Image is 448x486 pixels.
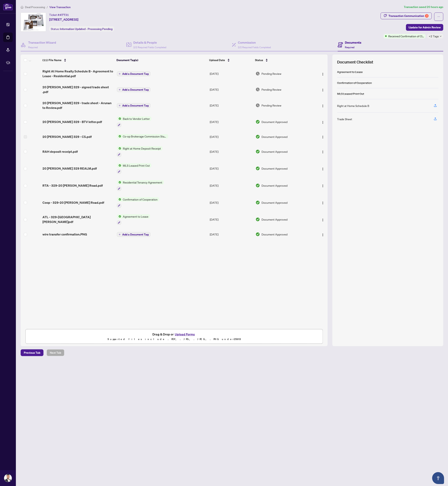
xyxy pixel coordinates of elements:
[117,87,150,92] button: Add a Document Tag
[320,119,326,125] button: Logo
[117,146,121,151] img: Status Icon
[321,184,324,187] img: Logo
[208,194,254,211] td: [DATE]
[28,40,56,45] h4: Transaction Wizard
[117,163,151,174] button: Status IconMLS Leased Print Out
[117,103,150,108] button: Add a Document Tag
[42,183,103,188] span: RTA - 329-20 [PERSON_NAME] Road.pdf
[337,70,363,74] div: Agreement to Lease
[117,232,150,237] button: Add a Document Tag
[261,217,287,222] span: Document Approved
[122,88,149,91] span: Add a Document Tag
[24,350,40,356] span: Previous Tab
[256,87,260,92] img: Document Status
[238,46,271,49] span: 2/2 Required Fields Completed
[42,69,114,78] span: Right At Home Realty Schedule B - Agreement to Lease - Residential.pdf
[321,121,324,124] img: Logo
[256,103,260,108] img: Document Status
[117,214,150,225] button: Status IconAgreement to Lease
[388,34,424,38] span: Received Confirmation of Closing
[321,88,324,92] img: Logo
[208,211,254,228] td: [DATE]
[337,117,352,121] div: Trade Sheet
[321,104,324,108] img: Logo
[47,349,64,356] button: Next Tab
[49,5,71,9] span: View Transaction
[208,177,254,194] td: [DATE]
[409,24,441,31] span: Update for Admin Review
[42,232,87,237] span: wire transfer confirmation.PNG
[117,71,150,76] button: Add a Document Tag
[321,233,324,236] img: Logo
[256,232,260,236] img: Document Status
[121,163,151,168] span: MLS Leased Print Out
[261,120,287,124] span: Document Approved
[121,214,150,219] span: Agreement to Lease
[21,6,23,9] span: home
[117,214,121,219] img: Status Icon
[117,180,164,191] button: Status IconResidential Tenancy Agreement
[117,116,151,127] button: Status IconBack to Vendor Letter
[47,5,48,9] li: /
[26,329,323,344] span: Drag & Drop orUpload FormsSupported files include .PDF, .JPG, .JPEG, .PNG under25MB
[320,148,326,155] button: Logo
[320,216,326,223] button: Logo
[208,55,253,66] th: Upload Date
[320,86,326,93] button: Logo
[256,149,260,154] img: Document Status
[381,12,432,19] button: Transaction Communication3
[42,101,114,110] span: 20 [PERSON_NAME] 329 - trade sheet - Arunan to Review.pdf
[261,103,281,108] span: Pending Review
[261,87,281,92] span: Pending Review
[406,24,443,31] button: Update for Admin Review
[256,134,260,139] img: Document Status
[42,149,78,154] span: RAH deposit receipt.pdf
[321,135,324,139] img: Logo
[4,474,12,482] img: Profile Icon
[122,72,149,75] span: Add a Document Tag
[256,183,260,188] img: Document Status
[42,119,102,124] span: 20 [PERSON_NAME] 329 - BTV letter.pdf
[261,166,287,171] span: Document Approved
[42,134,92,139] span: 20 [PERSON_NAME] 329 - CS.pdf
[429,34,439,38] span: +2 Tags
[440,35,442,37] span: down
[119,233,121,235] span: plus
[261,134,287,139] span: Document Approved
[321,150,324,154] img: Logo
[432,472,444,484] button: Open asap
[21,13,46,31] img: IMG-C12311732_1.jpg
[117,180,121,184] img: Status Icon
[208,97,254,113] td: [DATE]
[117,116,121,121] img: Status Icon
[256,120,260,124] img: Document Status
[117,232,150,237] button: Add a Document Tag
[261,183,287,188] span: Document Approved
[208,113,254,130] td: [DATE]
[60,27,112,31] span: Information Updated - Processing Pending
[133,40,166,45] h4: Details & People
[121,146,162,151] span: Right at Home Deposit Receipt
[388,13,429,19] div: Transaction Communication
[321,73,324,76] img: Logo
[337,59,373,65] span: Document Checklist
[42,215,114,224] span: ATL - 329-[GEOGRAPHIC_DATA][PERSON_NAME]pdf
[119,73,121,75] span: plus
[256,217,260,222] img: Document Status
[337,104,369,108] div: Right at Home Schedule B
[121,134,168,138] span: Co-op Brokerage Commission Statement
[117,134,121,138] img: Status Icon
[121,116,151,121] span: Back to Vendor Letter
[345,40,361,45] h4: Documents
[28,337,320,342] p: Supported files include .PDF, .JPG, .JPEG, .PNG under 25 MB
[117,197,121,202] img: Status Icon
[119,89,121,91] span: plus
[49,17,78,22] span: [STREET_ADDRESS]
[25,5,45,9] span: Deal Processing
[117,134,168,138] button: Status IconCo-op Brokerage Commission Statement
[208,130,254,143] td: [DATE]
[121,180,164,184] span: Residential Tenancy Agreement
[115,55,208,66] th: Document Tag(s)
[345,46,354,49] span: Required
